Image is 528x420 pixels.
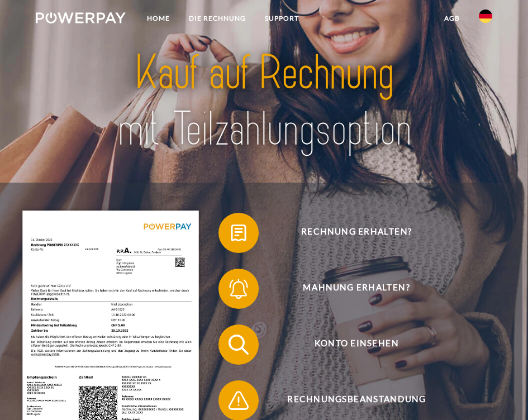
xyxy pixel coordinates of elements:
[218,269,480,309] button: Mahnung erhalten?
[479,9,492,23] img: de
[137,8,179,28] a: Home
[36,12,126,23] img: logo-powerpay-white.svg
[218,213,480,253] button: Rechnung erhalten?
[82,42,446,160] img: title-powerpay_de.svg
[218,324,480,365] button: Konto einsehen
[234,269,480,309] span: Mahnung erhalten?
[204,322,494,367] a: Konto einsehen
[234,324,480,365] span: Konto einsehen
[179,8,255,28] a: DIE RECHNUNG
[435,8,469,28] a: agb
[204,211,494,255] a: Rechnung erhalten?
[226,388,251,413] img: qb_warning.svg
[226,332,251,357] img: qb_search.svg
[226,276,251,302] img: qb_bell.svg
[234,213,480,253] span: Rechnung erhalten?
[226,221,251,246] img: qb_bill.svg
[204,266,494,311] a: Mahnung erhalten?
[255,8,308,28] a: SUPPORT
